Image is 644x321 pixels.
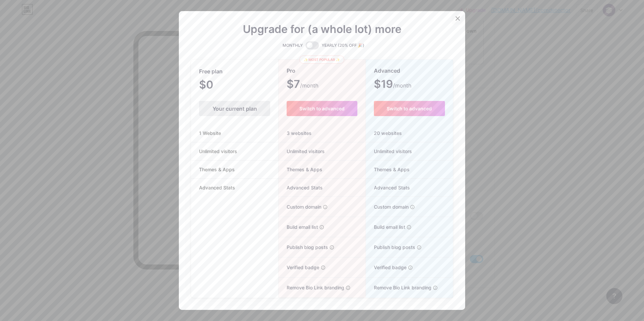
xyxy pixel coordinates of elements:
[283,42,303,49] span: MONTHLY
[374,101,445,116] button: Switch to advanced
[374,80,411,90] span: $19
[374,65,400,77] span: Advanced
[366,184,410,191] span: Advanced Stats
[287,101,357,116] button: Switch to advanced
[199,101,270,116] div: Your current plan
[366,284,431,291] span: Remove Bio Link branding
[366,244,415,251] span: Publish blog posts
[287,65,295,77] span: Pro
[366,166,410,173] span: Themes & Apps
[279,203,321,210] span: Custom domain
[279,223,318,230] span: Build email list
[366,124,453,142] div: 20 websites
[299,106,345,111] span: Switch to advanced
[387,106,432,111] span: Switch to advanced
[287,80,318,90] span: $7
[393,81,411,90] span: /month
[279,148,325,155] span: Unlimited visitors
[191,184,243,191] span: Advanced Stats
[366,203,409,210] span: Custom domain
[322,42,364,49] span: YEARLY (20% OFF 🎉)
[199,81,231,90] span: $0
[279,264,319,271] span: Verified badge
[299,56,344,64] div: ✨ Most popular ✨
[279,184,323,191] span: Advanced Stats
[191,148,245,155] span: Unlimited visitors
[191,130,229,137] span: 1 Website
[279,284,344,291] span: Remove Bio Link branding
[279,124,365,142] div: 3 websites
[300,81,318,90] span: /month
[279,166,322,173] span: Themes & Apps
[279,244,328,251] span: Publish blog posts
[243,25,401,33] span: Upgrade for (a whole lot) more
[191,166,243,173] span: Themes & Apps
[366,264,407,271] span: Verified badge
[366,148,412,155] span: Unlimited visitors
[366,223,405,230] span: Build email list
[199,66,223,77] span: Free plan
